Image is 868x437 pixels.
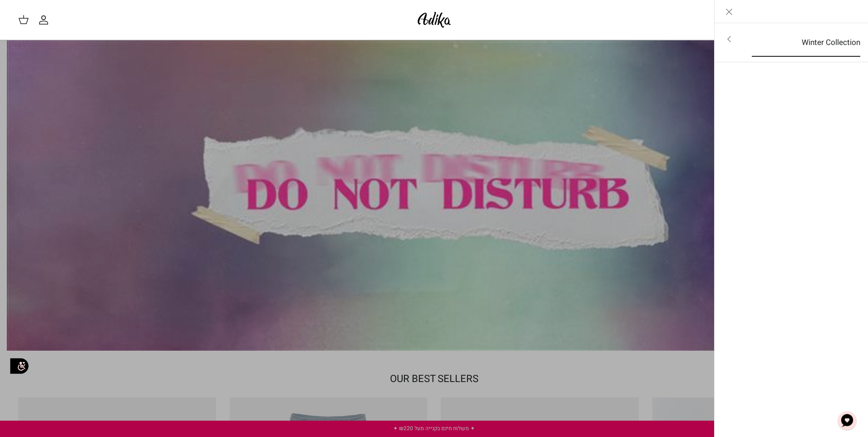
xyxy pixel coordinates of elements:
button: צ'אט [833,407,861,434]
img: accessibility_icon02.svg [7,353,32,378]
img: Adika IL [415,9,454,30]
a: החשבון שלי [38,15,53,25]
